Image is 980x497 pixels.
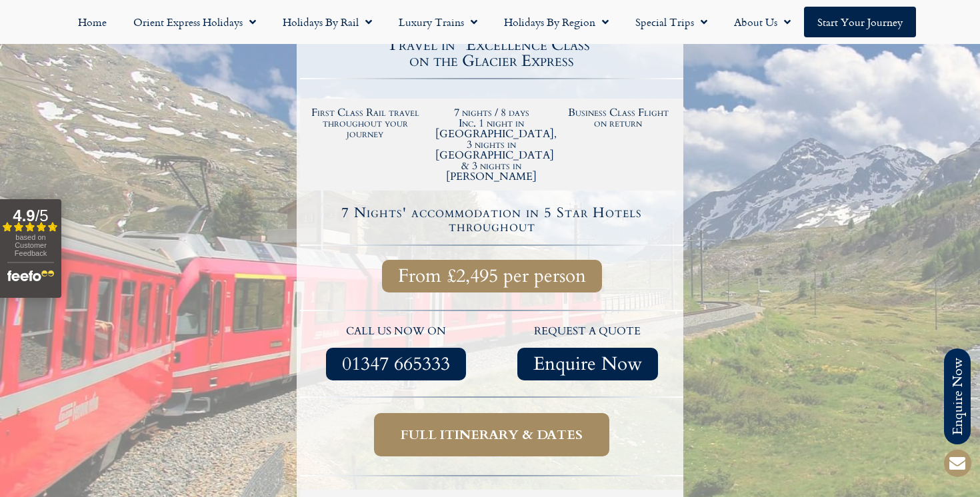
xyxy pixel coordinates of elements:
[269,7,385,37] a: Holidays by Rail
[401,426,583,443] span: Full itinerary & dates
[326,348,466,380] a: 01347 665333
[804,7,916,37] a: Start your Journey
[342,356,450,372] span: 01347 665333
[7,7,973,37] nav: Menu
[435,107,549,182] h2: 7 nights / 8 days Inc. 1 night in [GEOGRAPHIC_DATA], 3 nights in [GEOGRAPHIC_DATA] & 3 nights in ...
[622,7,721,37] a: Special Trips
[721,7,804,37] a: About Us
[382,260,602,292] a: From £2,495 per person
[300,37,683,69] h2: Travel in "Excellence Class" on the Glacier Express
[374,413,609,456] a: Full itinerary & dates
[65,7,120,37] a: Home
[517,348,658,380] a: Enquire Now
[307,323,485,340] p: call us now on
[561,107,675,129] h2: Business Class Flight on return
[385,7,491,37] a: Luxury Trains
[398,268,586,284] span: From £2,495 per person
[302,206,681,234] h4: 7 Nights' accommodation in 5 Star Hotels throughout
[309,107,422,139] h2: First Class Rail travel throughout your journey
[533,356,642,372] span: Enquire Now
[120,7,269,37] a: Orient Express Holidays
[499,323,677,340] p: request a quote
[491,7,622,37] a: Holidays by Region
